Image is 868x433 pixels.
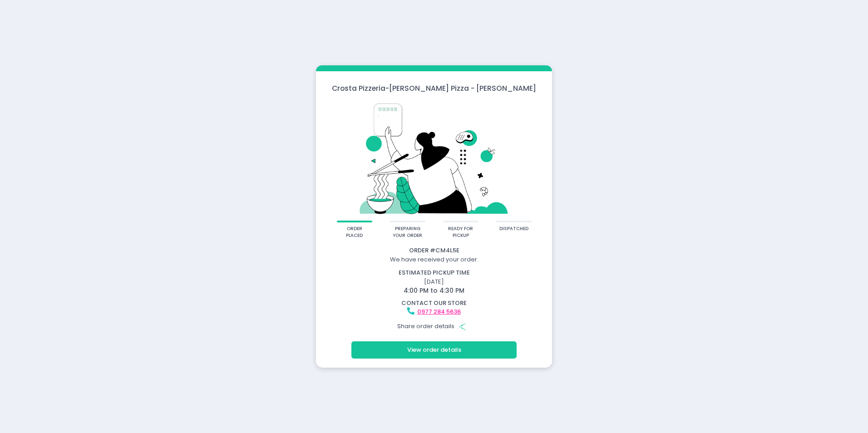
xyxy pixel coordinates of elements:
[446,226,475,239] div: ready for pickup
[417,307,461,316] a: 0977 284 5636
[312,268,557,295] div: [DATE]
[404,286,464,295] span: 4:00 PM to 4:30 PM
[317,318,551,335] div: Share order details
[317,268,551,277] div: estimated pickup time
[393,226,422,239] div: preparing your order
[317,255,551,264] div: We have received your order.
[328,99,540,221] img: talkie
[317,246,551,255] div: Order # CM4L5E
[351,341,517,359] button: View order details
[340,226,369,239] div: order placed
[499,226,528,232] div: dispatched
[316,83,552,93] div: Crosta Pizzeria - [PERSON_NAME] Pizza - [PERSON_NAME]
[317,299,551,308] div: contact our store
